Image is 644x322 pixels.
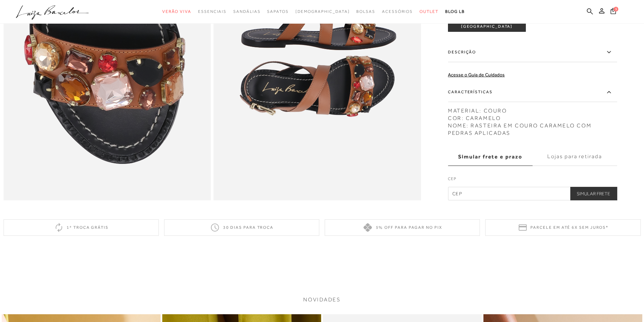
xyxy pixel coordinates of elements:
[164,219,319,236] div: 30 dias para troca
[445,9,465,14] span: BLOG LB
[448,43,617,62] label: Descrição
[609,7,618,17] button: 5
[420,5,438,18] a: noSubCategoriesText
[233,5,260,18] a: noSubCategoriesText
[448,104,617,137] div: MATERIAL: COURO COR: CARAMELO NOME: RASTEIRA EM COURO CARAMELO COM PEDRAS APLICADAS
[295,9,350,14] span: [DEMOGRAPHIC_DATA]
[420,9,438,14] span: Outlet
[382,9,413,14] span: Acessórios
[198,9,226,14] span: Essenciais
[448,82,617,102] label: Características
[162,5,191,18] a: noSubCategoriesText
[162,9,191,14] span: Verão Viva
[448,72,505,77] a: Acesse o Guia de Cuidados
[448,148,532,166] label: Simular frete e prazo
[356,9,375,14] span: Bolsas
[532,148,617,166] label: Lojas para retirada
[233,9,260,14] span: Sandálias
[198,5,226,18] a: noSubCategoriesText
[570,187,617,200] button: Simular Frete
[267,9,288,14] span: Sapatos
[445,5,465,18] a: BLOG LB
[382,5,413,18] a: noSubCategoriesText
[356,5,375,18] a: noSubCategoriesText
[267,5,288,18] a: noSubCategoriesText
[3,219,159,236] div: 1ª troca grátis
[448,187,617,200] input: CEP
[325,219,480,236] div: 5% off para pagar no PIX
[485,219,641,236] div: Parcele em até 6x sem juros*
[448,176,617,185] label: CEP
[295,5,350,18] a: noSubCategoriesText
[614,7,618,11] span: 5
